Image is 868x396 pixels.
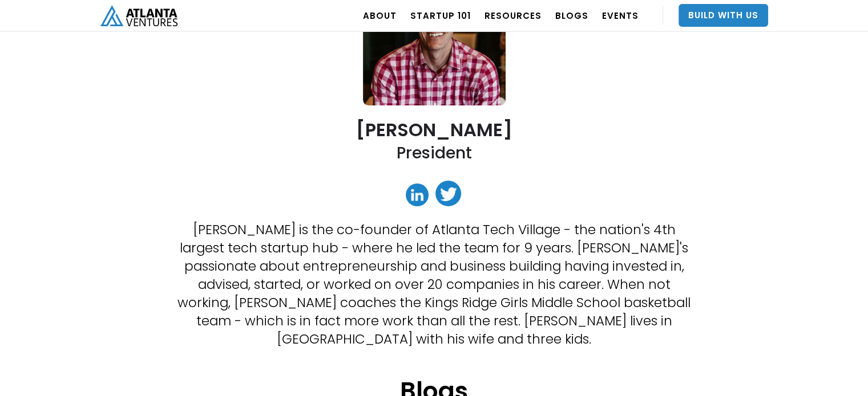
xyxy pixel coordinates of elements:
a: Build With Us [679,4,768,27]
h2: [PERSON_NAME] [356,120,512,140]
h2: President [397,142,472,164]
p: [PERSON_NAME] is the co-founder of Atlanta Tech Village - the nation's 4th largest tech startup h... [177,221,691,348]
